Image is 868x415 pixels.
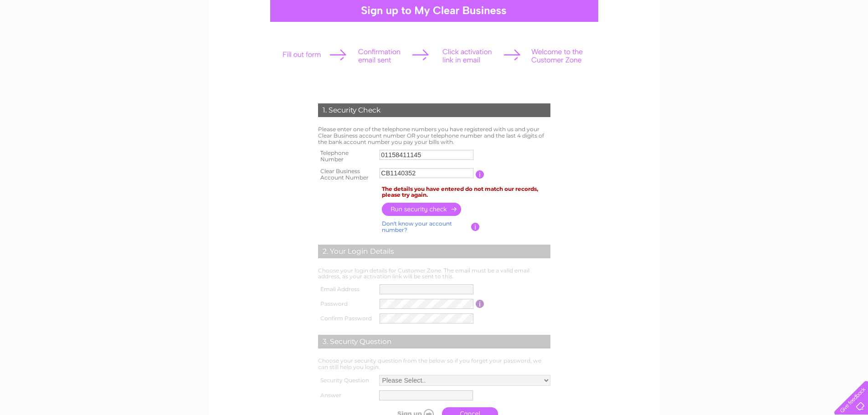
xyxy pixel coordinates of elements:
[316,297,378,311] th: Password
[471,223,480,231] input: Information
[316,355,553,373] td: Choose your security question from the below so if you forget your password, we can still help yo...
[316,311,378,326] th: Confirm Password
[740,39,758,46] a: Water
[316,147,378,165] th: Telephone Number
[696,5,759,16] a: 0333 014 3131
[318,245,550,258] div: 2. Your Login Details
[382,220,452,233] a: Don't know your account number?
[840,39,863,46] a: Contact
[316,388,377,403] th: Answer
[476,300,484,308] input: Information
[31,24,77,51] img: logo.png
[380,184,553,201] td: The details you have entered do not match our records, please try again.
[476,170,484,179] input: Information
[316,373,377,388] th: Security Question
[316,265,553,282] td: Choose your login details for Customer Zone. The email must be a valid email address, as your act...
[219,5,650,44] div: Clear Business is a trading name of Verastar Limited (registered in [GEOGRAPHIC_DATA] No. 3667643...
[316,165,378,184] th: Clear Business Account Number
[822,39,835,46] a: Blog
[316,282,378,297] th: Email Address
[789,39,816,46] a: Telecoms
[318,335,550,348] div: 3. Security Question
[316,124,553,147] td: Please enter one of the telephone numbers you have registered with us and your Clear Business acc...
[318,103,550,117] div: 1. Security Check
[763,39,783,46] a: Energy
